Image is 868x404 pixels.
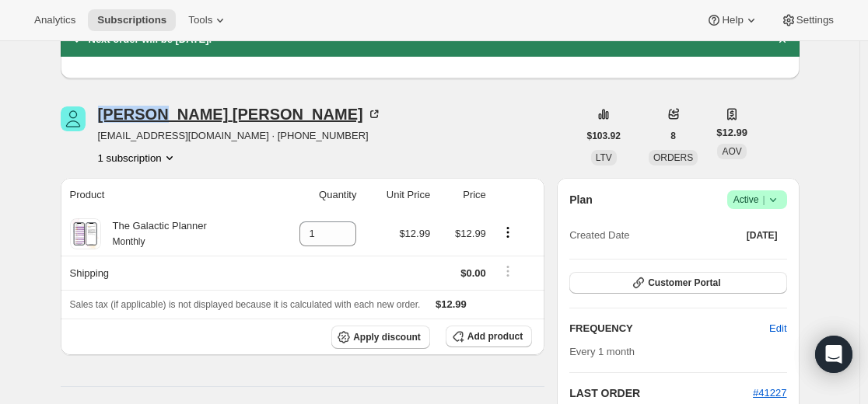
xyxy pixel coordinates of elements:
[98,128,382,144] span: [EMAIL_ADDRESS][DOMAIN_NAME] · [PHONE_NUMBER]
[569,192,593,207] h2: Plan
[61,178,270,212] th: Product
[113,236,145,247] small: Monthly
[648,277,720,289] span: Customer Portal
[61,256,270,290] th: Shipping
[446,326,532,347] button: Add product
[353,331,421,343] span: Apply discount
[97,14,166,26] span: Subscriptions
[762,193,765,206] span: |
[436,298,467,310] span: $12.99
[569,385,753,401] h2: LAST ORDER
[569,321,769,336] h2: FREQUENCY
[661,125,685,147] button: 8
[772,9,843,31] button: Settings
[98,106,382,122] div: [PERSON_NAME] [PERSON_NAME]
[467,330,523,343] span: Add product
[716,125,747,141] span: $12.99
[753,387,786,399] a: #41227
[460,267,486,279] span: $0.00
[188,14,212,26] span: Tools
[722,146,741,157] span: AOV
[495,224,520,241] button: Product actions
[72,218,99,249] img: product img
[98,150,177,165] button: Product actions
[88,9,176,31] button: Subscriptions
[25,9,85,31] button: Analytics
[455,228,486,239] span: $12.99
[796,14,834,26] span: Settings
[747,229,778,242] span: [DATE]
[331,326,430,349] button: Apply discount
[270,178,362,212] th: Quantity
[596,152,612,163] span: LTV
[653,152,693,163] span: ORDERS
[399,228,430,239] span: $12.99
[569,228,629,243] span: Created Date
[70,299,421,310] span: Sales tax (if applicable) is not displayed because it is calculated with each new order.
[753,385,786,401] button: #41227
[34,14,75,26] span: Analytics
[737,225,787,246] button: [DATE]
[670,130,676,142] span: 8
[815,336,852,373] div: Open Intercom Messenger
[587,130,621,142] span: $103.92
[769,321,786,336] span: Edit
[722,14,743,26] span: Help
[495,263,520,280] button: Shipping actions
[569,346,635,357] span: Every 1 month
[697,9,768,31] button: Help
[569,272,786,294] button: Customer Portal
[179,9,237,31] button: Tools
[101,218,207,249] div: The Galactic Planner
[361,178,435,212] th: Unit Price
[61,106,86,131] span: Heather Kaplan
[733,192,781,207] span: Active
[760,316,796,341] button: Edit
[435,178,491,212] th: Price
[578,125,630,147] button: $103.92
